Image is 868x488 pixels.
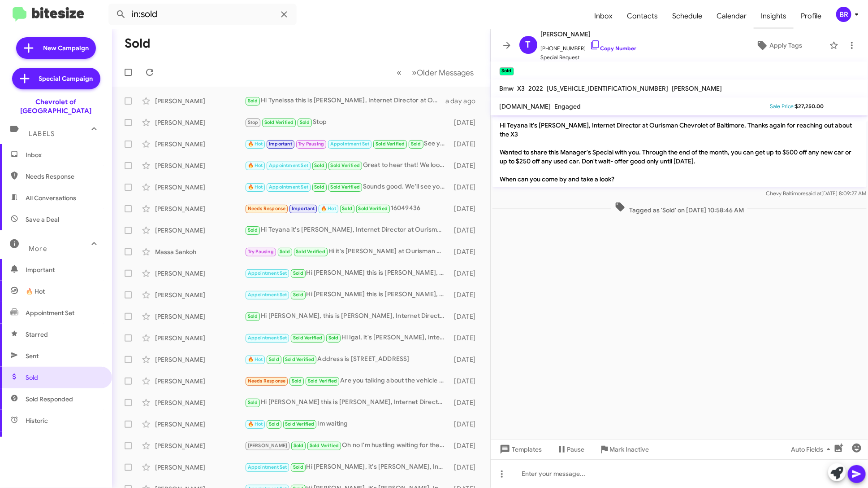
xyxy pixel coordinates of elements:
div: Oh no I'm hustling waiting for the new to get done I got the car alredy and everything is set to ... [245,440,449,451]
span: Sold [342,206,352,211]
span: [PERSON_NAME] [541,29,637,40]
div: Hi [PERSON_NAME], it's [PERSON_NAME], Internet Director at Ourisman Chevrolet of Baltimore. Just ... [245,462,449,472]
span: Sold Responded [26,395,73,404]
div: See you soon [245,139,449,149]
div: [DATE] [449,290,483,299]
div: [PERSON_NAME] [155,118,245,127]
span: Appointment Set [269,184,308,190]
span: Sold [269,356,279,362]
div: [DATE] [449,226,483,235]
div: BR [836,7,851,22]
span: Sent [26,352,39,361]
span: Needs Response [26,172,102,181]
span: Important [269,141,292,147]
span: Special Campaign [39,74,93,83]
span: 2022 [529,84,544,92]
span: Mark Inactive [610,441,649,457]
button: Templates [491,441,549,457]
h1: Sold [125,36,151,51]
a: Copy Number [590,45,637,52]
span: Sold Verified [331,163,360,168]
span: Important [292,206,315,211]
div: [PERSON_NAME] [155,183,245,192]
div: Sounds good. We'll see you [DATE]. [245,182,449,192]
span: Sold [328,335,339,341]
div: [PERSON_NAME] [155,355,245,364]
div: Address is [STREET_ADDRESS] [245,354,449,365]
button: Apply Tags [732,37,825,53]
div: [PERSON_NAME] [155,334,245,343]
div: Hi it's [PERSON_NAME] at Ourisman Chevrolet of [GEOGRAPHIC_DATA]. Wanted to share this Manager's ... [245,246,449,257]
span: Templates [498,441,542,457]
span: Sold [300,119,310,125]
p: Hi Teyana it's [PERSON_NAME], Internet Director at Ourisman Chevrolet of Baltimore. Thanks again ... [492,117,867,187]
span: [PHONE_NUMBER] [541,40,637,53]
span: Sold [280,249,290,255]
a: Schedule [665,3,709,29]
span: Important [26,265,102,274]
span: Special Request [541,53,637,62]
span: Stop [248,119,259,125]
div: [PERSON_NAME] [155,312,245,321]
span: Appointment Set [330,141,370,147]
div: [DATE] [449,161,483,170]
a: Special Campaign [12,68,100,89]
div: [PERSON_NAME] [155,226,245,235]
span: Sold [248,227,258,233]
span: Sold Verified [331,184,360,190]
div: a day ago [445,97,483,106]
span: Sold Verified [285,421,315,427]
span: Insights [754,3,794,29]
span: Apply Tags [769,37,802,53]
span: 🔥 Hot [248,163,263,168]
span: [US_VEHICLE_IDENTIFICATION_NUMBER] [547,84,669,92]
span: Appointment Set [248,464,287,470]
div: [PERSON_NAME] [155,269,245,278]
div: Hi [PERSON_NAME] this is [PERSON_NAME], Internet Director at Ourisman Chevrolet of [GEOGRAPHIC_DA... [245,397,449,408]
div: [DATE] [449,312,483,321]
button: Next [407,63,479,82]
span: Sold [248,400,258,405]
a: Profile [794,3,829,29]
div: [DATE] [449,140,483,149]
a: Inbox [587,3,620,29]
span: Sold Verified [376,141,405,147]
span: Tagged as 'Sold' on [DATE] 10:58:46 AM [611,202,747,215]
span: Appointment Set [248,335,287,341]
span: Sold [314,184,324,190]
span: Appointment Set [269,163,308,168]
span: « [397,67,402,78]
button: Previous [392,63,407,82]
span: Needs Response [248,206,286,211]
span: [PERSON_NAME] [672,84,722,92]
span: Appointment Set [26,308,74,317]
span: Sale Price: [770,103,795,110]
span: said at [806,190,821,197]
span: T [526,38,531,52]
nav: Page navigation example [392,63,479,82]
span: Sold [411,141,421,147]
div: [DATE] [449,441,483,450]
span: 🔥 Hot [248,184,263,190]
span: Sold Verified [310,443,339,448]
span: 🔥 Hot [248,421,263,427]
span: Sold Verified [358,206,388,211]
span: Needs Response [248,378,286,384]
span: All Conversations [26,193,76,202]
div: Great to hear that! We look forward to seeing you soon. [245,160,449,171]
span: 🔥 Hot [26,287,45,296]
a: Calendar [709,3,754,29]
span: Appointment Set [248,270,287,276]
span: X3 [518,84,525,92]
div: Hi [PERSON_NAME] this is [PERSON_NAME], Internet Director at Ourisman Chevrolet of [GEOGRAPHIC_DA... [245,290,449,300]
div: [PERSON_NAME] [155,463,245,472]
div: [PERSON_NAME] [155,420,245,429]
span: Sold [293,292,303,298]
a: New Campaign [16,37,96,59]
a: Contacts [620,3,665,29]
div: Hi Teyana it's [PERSON_NAME], Internet Director at Ourisman Chevrolet of Baltimore. Thanks again ... [245,225,449,235]
div: [PERSON_NAME] [155,140,245,149]
div: [DATE] [449,420,483,429]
